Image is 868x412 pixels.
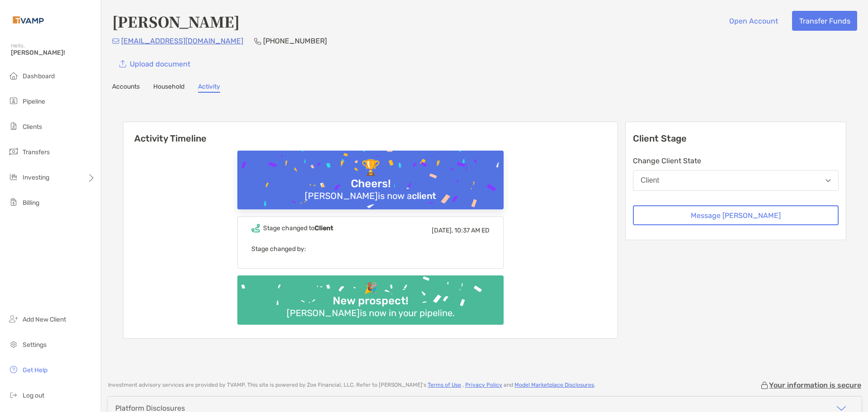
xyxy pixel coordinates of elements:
img: settings icon [8,339,19,350]
p: [EMAIL_ADDRESS][DOMAIN_NAME] [121,35,243,47]
img: Open dropdown arrow [826,179,831,182]
span: Clients [23,123,42,131]
h4: [PERSON_NAME] [112,11,240,32]
p: Stage changed by: [251,243,490,255]
div: New prospect! [329,294,412,308]
img: clients icon [8,121,19,132]
div: Stage changed to [263,224,333,232]
a: Privacy Policy [465,382,502,388]
span: Add New Client [23,316,66,323]
span: [DATE], [432,227,453,234]
span: Transfers [23,148,50,156]
button: Message [PERSON_NAME] [633,205,839,225]
img: billing icon [8,197,19,208]
img: pipeline icon [8,95,19,106]
button: Open Account [722,11,785,31]
span: Pipeline [23,98,45,105]
span: Get Help [23,366,47,374]
img: get-help icon [8,364,19,375]
div: 🏆 [358,159,384,177]
span: Investing [23,174,49,181]
span: [PERSON_NAME]! [11,49,95,57]
img: transfers icon [8,146,19,157]
a: Activity [198,83,220,93]
div: Client [641,176,659,185]
span: Log out [23,392,44,399]
button: Client [633,170,839,191]
a: Terms of Use [428,382,461,388]
div: [PERSON_NAME] is now a [301,190,440,201]
div: 🎉 [360,282,381,295]
span: Settings [23,341,47,349]
div: [PERSON_NAME] is now in your pipeline. [283,308,458,318]
a: Model Marketplace Disclosures [514,382,594,388]
p: Investment advisory services are provided by TVAMP . This site is powered by Zoe Financial, LLC. ... [108,382,595,388]
span: Billing [23,199,39,207]
h6: Activity Timeline [123,122,618,144]
img: investing icon [8,171,19,182]
a: Household [153,83,184,93]
img: add_new_client icon [8,313,19,324]
b: Client [315,224,333,232]
img: button icon [119,60,126,68]
p: Change Client State [633,155,839,166]
img: Confetti [237,275,504,317]
p: [PHONE_NUMBER] [263,35,327,47]
b: client [412,190,436,201]
img: Email Icon [112,38,119,44]
p: Your information is secure [769,381,861,389]
span: Dashboard [23,72,55,80]
span: 10:37 AM ED [454,227,490,234]
p: Client Stage [633,133,839,144]
img: Confetti [237,151,504,229]
div: Cheers! [347,177,394,190]
img: Phone Icon [254,38,261,45]
img: Event icon [251,224,260,232]
button: Transfer Funds [792,11,857,31]
img: Zoe Logo [11,4,46,36]
img: dashboard icon [8,70,19,81]
a: Accounts [112,83,140,93]
a: Upload document [112,54,197,74]
img: logout icon [8,389,19,400]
